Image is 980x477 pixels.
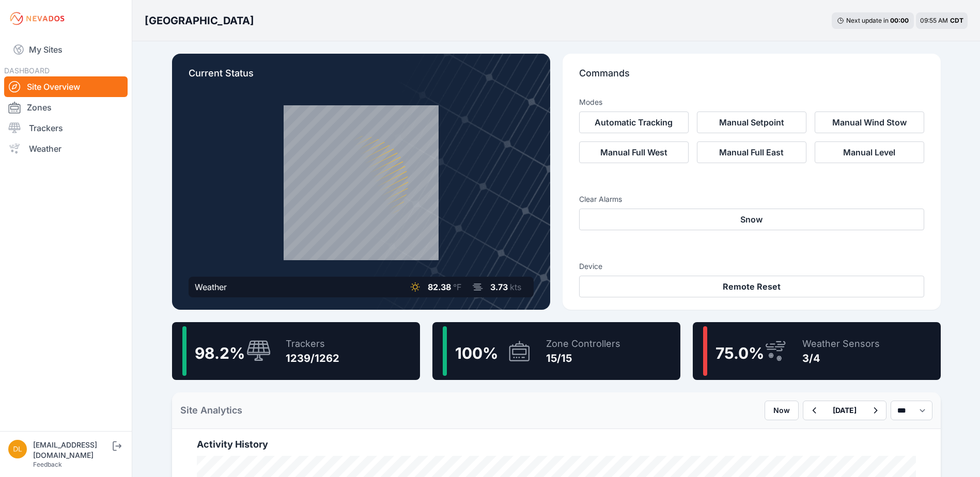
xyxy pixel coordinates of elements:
[195,344,245,362] span: 98.2 %
[697,141,806,163] button: Manual Full East
[428,282,451,292] span: 82.38
[286,351,339,365] div: 1239/1262
[579,261,924,272] h3: Device
[802,337,880,351] div: Weather Sensors
[510,282,521,292] span: kts
[4,138,128,159] a: Weather
[286,337,339,351] div: Trackers
[825,401,865,420] button: [DATE]
[4,118,128,138] a: Trackers
[490,282,508,292] span: 3.73
[920,17,948,24] span: 09:55 AM
[33,440,111,460] div: [EMAIL_ADDRESS][DOMAIN_NAME]
[950,17,963,24] span: CDT
[697,112,806,133] button: Manual Setpoint
[180,403,242,418] h2: Site Analytics
[145,13,254,28] h3: [GEOGRAPHIC_DATA]
[579,66,924,89] p: Commands
[815,141,924,163] button: Manual Level
[890,17,909,25] div: 00 : 00
[172,322,420,380] a: 98.2%Trackers1239/1262
[4,76,128,97] a: Site Overview
[715,344,764,362] span: 75.0 %
[579,209,924,230] button: Snow
[546,337,620,351] div: Zone Controllers
[579,276,924,297] button: Remote Reset
[189,66,534,89] p: Current Status
[546,351,620,365] div: 15/15
[4,66,50,75] span: DASHBOARD
[145,7,254,34] nav: Breadcrumb
[815,112,924,133] button: Manual Wind Stow
[846,17,889,24] span: Next update in
[765,401,799,420] button: Now
[802,351,880,365] div: 3/4
[33,460,62,468] a: Feedback
[432,322,680,380] a: 100%Zone Controllers15/15
[195,281,227,293] div: Weather
[579,97,602,107] h3: Modes
[455,344,498,362] span: 100 %
[453,282,461,292] span: °F
[4,97,128,118] a: Zones
[579,112,689,133] button: Automatic Tracking
[197,437,916,452] h2: Activity History
[8,10,66,27] img: Nevados
[579,141,689,163] button: Manual Full West
[4,37,128,62] a: My Sites
[693,322,941,380] a: 75.0%Weather Sensors3/4
[579,194,924,204] h3: Clear Alarms
[8,440,27,458] img: dlay@prim.com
